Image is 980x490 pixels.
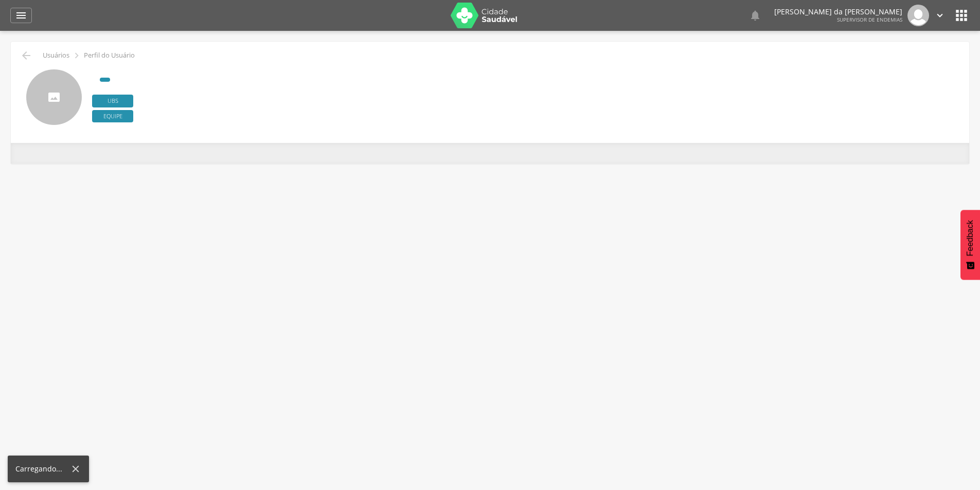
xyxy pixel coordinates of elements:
[20,49,32,62] i: Voltar
[92,110,133,123] span: Equipe
[837,16,902,23] span: Supervisor de Endemias
[960,210,980,280] button: Feedback - Mostrar pesquisa
[774,8,902,15] p: [PERSON_NAME] da [PERSON_NAME]
[92,95,133,107] span: Ubs
[966,220,975,256] span: Feedback
[749,5,761,26] a: 
[953,7,970,24] i: 
[749,9,761,22] i: 
[71,50,82,61] i: 
[934,10,946,21] i: 
[10,8,32,23] a: 
[84,51,135,60] p: Perfil do Usuário
[43,51,69,60] p: Usuários
[934,5,946,26] a: 
[15,9,27,22] i: 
